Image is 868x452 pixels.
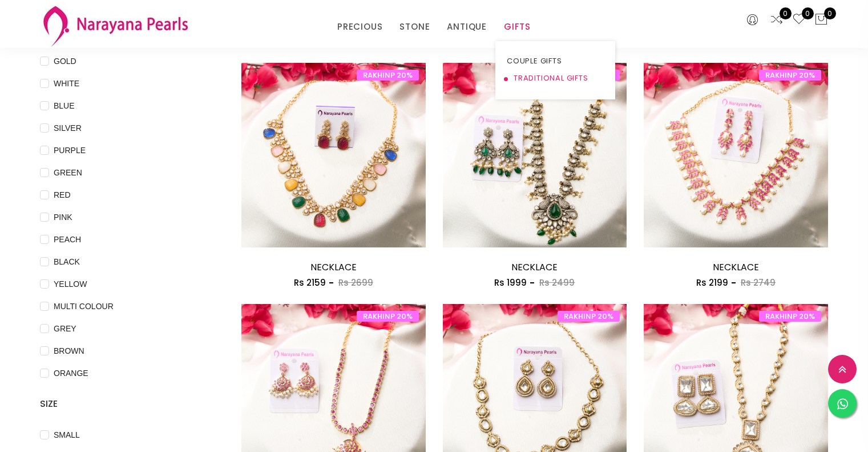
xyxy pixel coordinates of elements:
span: BLACK [49,255,84,268]
a: 0 [792,13,806,27]
a: NECKLACE [310,261,357,274]
span: WHITE [49,77,84,90]
span: SILVER [49,122,86,134]
span: Rs 2699 [338,277,373,289]
span: PINK [49,211,77,223]
h4: SIZE [40,397,207,411]
span: MULTI COLOUR [49,300,118,313]
a: GIFTS [504,18,531,35]
span: 0 [824,7,836,19]
a: TRADITIONAL GIFTS [507,70,604,87]
a: COUPLE GIFTS [507,53,604,70]
span: Rs 2749 [741,277,776,289]
span: RAKHINP 20% [357,311,419,322]
span: GREY [49,322,81,335]
span: BROWN [49,345,89,357]
span: Rs 2499 [539,277,575,289]
span: YELLOW [49,278,91,290]
span: ORANGE [49,367,93,379]
span: PEACH [49,233,86,246]
span: RED [49,189,75,201]
span: RAKHINP 20% [357,70,419,81]
span: Rs 2199 [696,277,728,289]
span: GREEN [49,166,87,179]
a: 0 [770,13,784,27]
span: 0 [802,7,814,19]
span: BLUE [49,99,79,112]
a: PRECIOUS [337,18,382,35]
span: GOLD [49,55,81,67]
a: NECKLACE [713,261,759,274]
span: SMALL [49,429,84,441]
a: NECKLACE [511,261,558,274]
button: 0 [814,13,828,27]
span: RAKHINP 20% [558,311,620,322]
span: PURPLE [49,144,90,157]
span: RAKHINP 20% [759,70,821,81]
span: RAKHINP 20% [759,311,821,322]
span: Rs 2159 [294,277,326,289]
span: 0 [780,7,792,19]
a: STONE [399,18,430,35]
span: Rs 1999 [494,277,527,289]
a: ANTIQUE [447,18,487,35]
